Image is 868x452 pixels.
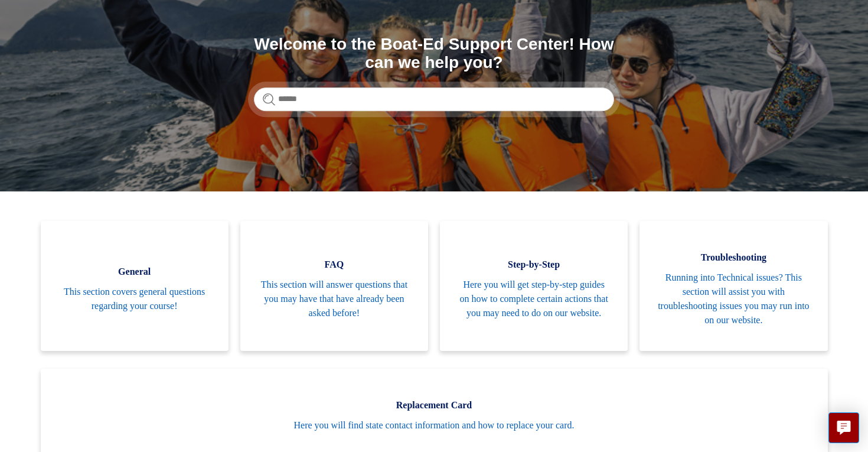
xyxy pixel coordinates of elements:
a: Step-by-Step Here you will get step-by-step guides on how to complete certain actions that you ma... [440,221,628,351]
span: This section will answer questions that you may have that have already been asked before! [258,278,410,320]
span: This section covers general questions regarding your course! [58,285,211,313]
span: Replacement Card [58,398,810,412]
span: Running into Technical issues? This section will assist you with troubleshooting issues you may r... [657,271,810,327]
span: Troubleshooting [657,251,810,265]
h1: Welcome to the Boat-Ed Support Center! How can we help you? [254,35,614,72]
input: Search [254,87,614,111]
span: FAQ [258,258,410,272]
a: General This section covers general questions regarding your course! [41,221,229,351]
button: Live chat [828,412,859,443]
span: Here you will find state contact information and how to replace your card. [58,418,810,433]
a: FAQ This section will answer questions that you may have that have already been asked before! [240,221,428,351]
a: Troubleshooting Running into Technical issues? This section will assist you with troubleshooting ... [639,221,827,351]
span: Here you will get step-by-step guides on how to complete certain actions that you may need to do ... [458,278,610,320]
span: Step-by-Step [458,258,610,272]
span: General [58,265,211,279]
